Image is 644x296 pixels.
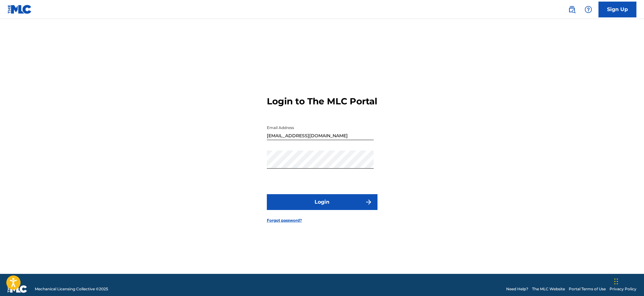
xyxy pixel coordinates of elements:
[569,286,606,292] a: Portal Terms of Use
[267,96,377,107] h3: Login to The MLC Portal
[585,6,592,13] img: help
[35,286,108,292] span: Mechanical Licensing Collective © 2025
[365,198,372,206] img: f7272a7cc735f4ea7f67.svg
[8,285,27,293] img: logo
[506,286,528,292] a: Need Help?
[8,5,32,14] img: MLC Logo
[267,194,377,210] button: Login
[610,286,636,292] a: Privacy Policy
[566,3,578,16] a: Public Search
[267,218,302,223] a: Forgot password?
[598,2,636,17] a: Sign Up
[614,272,618,291] div: Drag
[582,3,595,16] div: Help
[532,286,565,292] a: The MLC Website
[568,6,576,13] img: search
[612,266,644,296] iframe: Chat Widget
